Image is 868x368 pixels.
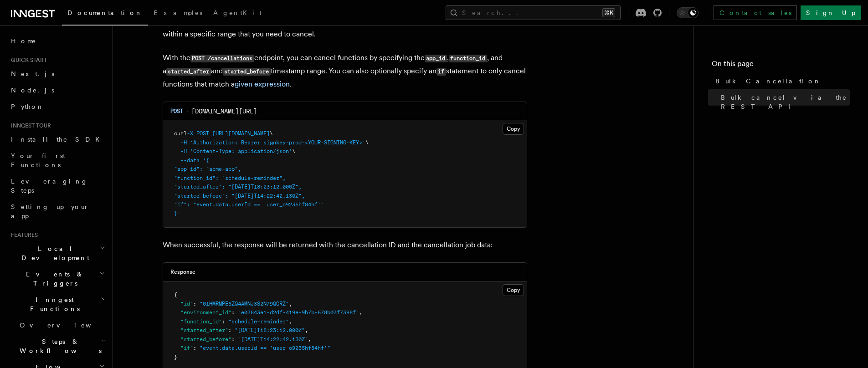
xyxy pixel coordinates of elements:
span: "function_id" [180,318,222,325]
span: Leveraging Steps [11,178,88,194]
span: , [289,301,292,307]
span: Install the SDK [11,136,105,143]
span: curl [174,130,187,137]
span: : [231,336,235,342]
span: "started_before" [180,336,231,342]
span: : [222,318,225,325]
span: \ [365,139,369,146]
span: "app_id": "acme-app", [174,166,241,172]
a: Contact sales [714,5,797,20]
a: Your first Functions [7,148,107,173]
span: "e03843e1-d2df-419e-9b7b-678b03f7398f" [238,309,359,316]
span: Setting up your app [11,203,89,220]
a: given expression [235,80,290,88]
span: "started_before": "[DATE]T14:22:42.130Z", [174,193,305,199]
span: Bulk cancel via the REST API [721,93,850,111]
a: Setting up your app [7,199,107,224]
span: 'Content-Type: application/json' [190,148,292,154]
a: Examples [148,3,208,25]
span: "[DATE]T14:22:42.130Z" [238,336,308,342]
span: Next.js [11,70,54,77]
span: Node.js [11,87,54,94]
span: : [228,327,231,333]
code: if [437,68,446,76]
button: Search...⌘K [446,5,621,20]
span: "environment_id" [180,309,231,316]
a: AgentKit [208,3,267,25]
button: Copy [503,123,524,135]
span: [URL][DOMAIN_NAME] [212,130,270,137]
span: : [193,301,196,307]
span: Local Development [7,244,99,262]
a: Sign Up [801,5,861,20]
span: Overview [20,322,113,329]
span: Bulk Cancellation [715,77,821,86]
span: POST [196,130,209,137]
span: '{ [203,157,209,164]
button: Toggle dark mode [677,7,699,18]
span: Home [11,36,36,46]
span: "function_id": "schedule-reminder", [174,175,286,181]
a: Install the SDK [7,131,107,148]
p: With the endpoint, you can cancel functions by specifying the , , and a and timestamp range. You ... [163,51,527,91]
a: Bulk Cancellation [712,73,850,89]
code: app_id [425,55,447,62]
span: -X [187,130,193,137]
span: Python [11,103,44,110]
span: Examples [154,9,202,16]
span: "schedule-reminder" [228,318,289,325]
a: Overview [16,317,107,333]
span: Inngest tour [7,122,51,129]
span: AgentKit [213,9,262,16]
span: Features [7,231,38,239]
span: Events & Triggers [7,270,99,288]
a: Bulk cancel via the REST API [717,89,850,115]
span: "started_after" [180,327,228,333]
a: Node.js [7,82,107,98]
span: "[DATE]T18:23:12.000Z" [235,327,305,333]
button: Steps & Workflows [16,333,107,359]
span: Steps & Workflows [16,337,102,355]
span: , [308,336,311,342]
span: Your first Functions [11,152,65,169]
a: Home [7,33,107,49]
button: Events & Triggers [7,266,107,291]
span: { [174,291,177,298]
code: function_id [449,55,487,62]
span: -H [180,139,187,146]
span: "started_after": "[DATE]T18:23:12.000Z", [174,184,302,190]
span: , [359,309,362,316]
h4: On this page [712,58,850,73]
h3: Response [170,268,195,276]
code: started_before [223,68,271,76]
span: '" [318,201,324,208]
span: }' [174,210,180,217]
button: Copy [503,284,524,296]
code: started_after [166,68,211,76]
span: "id" [180,301,193,307]
span: -H [180,148,187,154]
a: Leveraging Steps [7,173,107,199]
button: Inngest Functions [7,291,107,317]
button: Local Development [7,240,107,266]
kbd: ⌘K [602,8,615,17]
span: 'Authorization: Bearer signkey-prod-<YOUR-SIGNING-KEY>' [190,139,365,146]
code: POST /cancellations [190,55,254,62]
span: [DOMAIN_NAME][URL] [191,107,257,116]
span: , [289,318,292,325]
a: Python [7,98,107,115]
span: POST [170,107,183,115]
a: Next.js [7,66,107,82]
span: : [231,309,235,316]
p: When successful, the response will be returned with the cancellation ID and the cancellation job ... [163,239,527,251]
span: "if": "event.data.userId == ' [174,201,267,208]
span: --data [180,157,200,164]
span: \ [292,148,295,154]
span: "event.data.userId == 'user_o9235hf84hf'" [200,345,330,351]
span: \ [270,130,273,137]
p: You can also cancel functions in bulk via the . This is useful if you have a large number of func... [163,15,527,41]
span: user_o9235hf84hf [267,201,318,208]
span: "if" [180,345,193,351]
span: } [174,354,177,360]
span: "01HMRMPE5ZQ4AMNJ3S2N79QGRZ" [200,301,289,307]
